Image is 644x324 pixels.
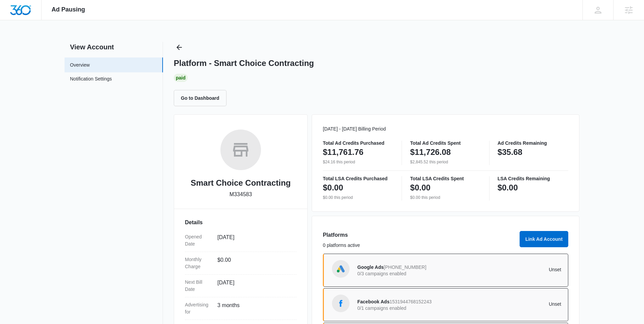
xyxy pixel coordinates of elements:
[323,176,393,181] p: Total LSA Credits Purchased
[185,229,296,252] div: Opened Date[DATE]
[217,301,291,316] dd: 3 months
[498,182,518,193] p: $0.00
[185,279,212,293] dt: Next Bill Date
[323,159,393,165] p: $24.16 this period
[336,298,346,308] img: Facebook Ads
[185,256,212,270] dt: Monthly Charge
[174,74,188,82] div: Paid
[185,301,212,316] dt: Advertising for
[191,177,291,189] h2: Smart Choice Contracting
[217,279,291,293] dd: [DATE]
[357,299,389,304] span: Facebook Ads
[185,275,296,297] div: Next Bill Date[DATE]
[323,125,568,133] p: [DATE] - [DATE] Billing Period
[52,6,85,13] span: Ad Pausing
[498,141,568,145] p: Ad Credits Remaining
[410,147,451,158] p: $11,726.08
[70,75,112,84] a: Notification Settings
[336,264,346,274] img: Google Ads
[185,297,296,320] div: Advertising for3 months
[65,42,163,52] h2: View Account
[357,306,459,310] p: 0/1 campaigns enabled
[174,95,231,101] a: Go to Dashboard
[357,264,384,270] span: Google Ads
[459,302,562,306] p: Unset
[384,264,426,270] span: [PHONE_NUMBER]
[410,159,481,165] p: $2,845.52 this period
[323,288,568,321] a: Facebook AdsFacebook Ads15319447681522430/1 campaigns enabledUnset
[217,233,291,248] dd: [DATE]
[185,252,296,275] div: Monthly Charge$0.00
[323,141,393,145] p: Total Ad Credits Purchased
[174,58,314,68] h1: Platform - Smart Choice Contracting
[323,194,393,201] p: $0.00 this period
[498,147,522,158] p: $35.68
[185,218,296,227] h3: Details
[389,299,432,304] span: 1531944768152243
[323,242,516,249] p: 0 platforms active
[498,176,568,181] p: LSA Credits Remaining
[323,182,343,193] p: $0.00
[174,42,185,53] button: Back
[323,254,568,287] a: Google AdsGoogle Ads[PHONE_NUMBER]0/3 campaigns enabledUnset
[174,90,226,106] button: Go to Dashboard
[410,176,481,181] p: Total LSA Credits Spent
[459,267,562,272] p: Unset
[70,62,90,69] a: Overview
[217,256,291,270] dd: $0.00
[185,233,212,248] dt: Opened Date
[323,147,363,158] p: $11,761.76
[410,141,481,145] p: Total Ad Credits Spent
[323,231,516,239] h3: Platforms
[410,194,481,201] p: $0.00 this period
[520,231,568,247] button: Link Ad Account
[357,271,459,276] p: 0/3 campaigns enabled
[230,190,252,199] p: M334583
[410,182,430,193] p: $0.00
